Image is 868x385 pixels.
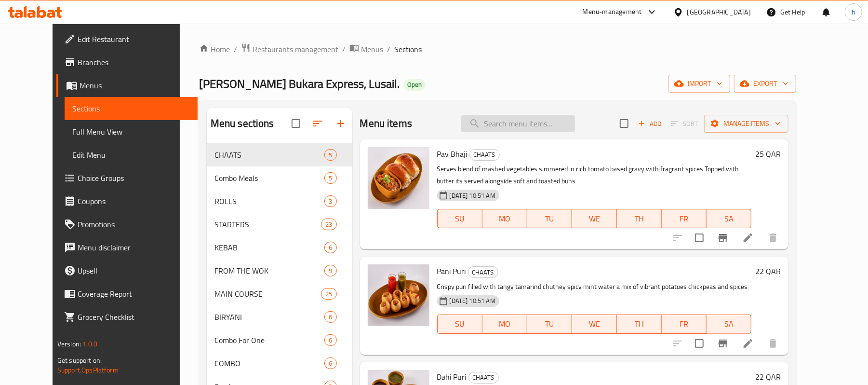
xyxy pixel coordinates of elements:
[531,317,568,331] span: TU
[78,311,190,323] span: Grocery Checklist
[56,282,198,305] a: Coverage Report
[668,75,730,93] button: import
[617,315,662,334] button: TH
[78,242,190,253] span: Menu disclaimer
[207,282,352,305] div: MAIN COURSE25
[207,305,352,329] div: BIRYANI6
[446,296,499,305] span: [DATE] 10:51 AM
[321,219,336,230] div: items
[755,147,781,161] h6: 25 QAR
[486,212,523,226] span: MO
[56,74,198,97] a: Menus
[329,112,352,135] button: Add section
[527,315,572,334] button: TU
[57,354,102,367] span: Get support on:
[576,317,613,331] span: WE
[324,149,336,161] div: items
[207,213,352,236] div: STARTERS23
[742,232,754,244] a: Edit menu item
[324,172,336,184] div: items
[207,166,352,190] div: Combo Meals5
[214,149,325,161] div: CHAATS
[324,357,336,369] div: items
[72,149,190,161] span: Edit Menu
[78,195,190,207] span: Coupons
[734,75,796,93] button: export
[325,266,336,275] span: 9
[437,370,467,384] span: Dahi Puri
[325,359,336,368] span: 6
[437,264,466,278] span: Pani Puri
[214,311,325,323] span: BIRYANI
[742,338,754,349] a: Edit menu item
[321,288,336,300] div: items
[617,209,662,228] button: TH
[324,195,336,207] div: items
[207,236,352,259] div: KEBAB6
[342,43,346,55] li: /
[704,115,788,133] button: Manage items
[207,259,352,282] div: FROM THE WOK9
[324,311,336,323] div: items
[234,43,237,55] li: /
[437,315,482,334] button: SU
[446,191,499,200] span: [DATE] 10:51 AM
[387,43,390,55] li: /
[65,97,198,120] a: Sections
[361,43,383,55] span: Menus
[214,219,321,230] span: STARTERS
[214,265,325,276] span: FROM THE WOK
[207,143,352,166] div: CHAATS5
[56,236,198,259] a: Menu disclaimer
[711,226,734,249] button: Branch-specific-item
[324,265,336,276] div: items
[468,266,498,278] div: CHAATS
[469,149,500,161] div: CHAATS
[583,6,642,18] div: Menu-management
[634,116,665,131] button: Add
[56,305,198,329] a: Grocery Checklist
[486,317,523,331] span: MO
[614,113,634,134] span: Select section
[711,332,734,355] button: Branch-specific-item
[576,212,613,226] span: WE
[394,43,422,55] span: Sections
[78,219,190,230] span: Promotions
[207,352,352,375] div: COMBO6
[360,116,413,131] h2: Menu items
[662,209,707,228] button: FR
[253,43,338,55] span: Restaurants management
[78,33,190,45] span: Edit Restaurant
[56,213,198,236] a: Promotions
[755,264,781,278] h6: 22 QAR
[214,242,325,253] span: KEBAB
[325,313,336,322] span: 6
[403,79,426,91] div: Open
[441,317,479,331] span: SU
[214,357,325,369] span: COMBO
[441,212,479,226] span: SU
[72,103,190,114] span: Sections
[214,334,325,346] div: Combo For One
[437,209,482,228] button: SU
[482,315,527,334] button: MO
[57,364,119,376] a: Support.OpsPlatform
[666,317,703,331] span: FR
[57,338,81,350] span: Version:
[637,118,663,129] span: Add
[572,209,617,228] button: WE
[325,336,336,345] span: 6
[65,143,198,166] a: Edit Menu
[470,149,499,160] span: CHAATS
[207,190,352,213] div: ROLLS3
[761,226,785,249] button: delete
[211,116,274,131] h2: Menu sections
[468,267,498,278] span: CHAATS
[707,315,751,334] button: SA
[56,27,198,51] a: Edit Restaurant
[207,329,352,352] div: Combo For One6
[82,338,97,350] span: 1.0.0
[742,78,788,90] span: export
